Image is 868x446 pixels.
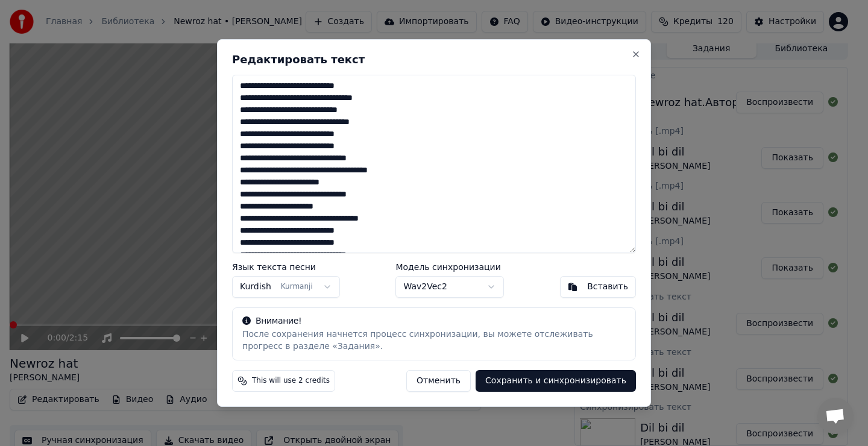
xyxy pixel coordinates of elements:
[252,376,330,386] span: This will use 2 credits
[406,370,471,392] button: Отменить
[242,315,626,327] div: Внимание!
[232,54,636,65] h2: Редактировать текст
[242,328,626,353] div: После сохранения начнется процесс синхронизации, вы можете отслеживать прогресс в разделе «Задания».
[476,370,636,392] button: Сохранить и синхронизировать
[232,263,340,271] label: Язык текста песни
[560,276,636,298] button: Вставить
[395,263,504,271] label: Модель синхронизации
[587,281,628,293] div: Вставить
